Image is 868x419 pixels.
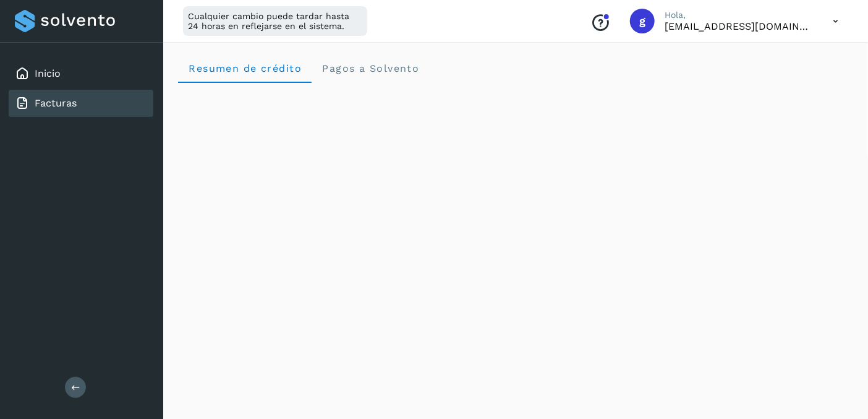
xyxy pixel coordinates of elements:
[665,20,813,32] p: gdl_silver@hotmail.com
[35,97,77,109] a: Facturas
[188,63,302,74] span: Resumen de crédito
[9,90,153,117] div: Facturas
[665,10,813,20] p: Hola,
[35,67,61,79] a: Inicio
[9,60,153,87] div: Inicio
[321,63,419,74] span: Pagos a Solvento
[183,6,367,36] div: Cualquier cambio puede tardar hasta 24 horas en reflejarse en el sistema.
